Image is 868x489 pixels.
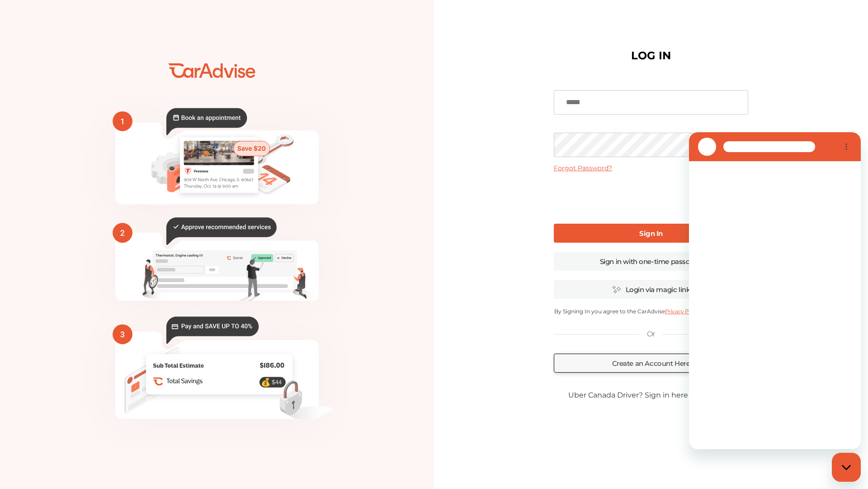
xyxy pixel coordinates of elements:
a: Login via magic link [554,280,748,299]
span: Uber Canada Driver? Sign in here [568,391,688,399]
a: Privacy Policy [665,308,701,315]
a: Sign in with one-time passcode [554,252,748,271]
img: magic_icon.32c66aac.svg [612,285,621,294]
h1: LOG IN [631,51,671,60]
text: 💰 [261,378,271,387]
iframe: Messaging window [689,132,861,449]
b: Sign In [639,229,663,238]
iframe: Button to launch messaging window [832,453,861,482]
a: Sign In [554,224,748,243]
p: Or [647,329,655,339]
p: By Signing In you agree to the CarAdvise and . [554,308,748,315]
a: Create an Account Here [554,354,748,373]
iframe: reCAPTCHA [582,179,720,215]
a: Click Here [688,386,734,404]
a: Forgot Password? [554,164,612,172]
